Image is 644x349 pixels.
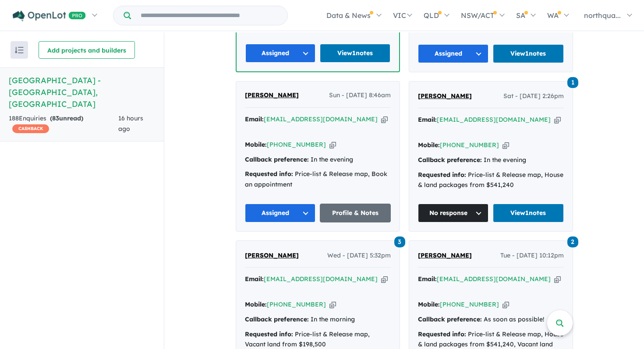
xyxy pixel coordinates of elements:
[12,124,49,133] span: CASHBACK
[52,114,59,122] span: 83
[245,275,264,283] strong: Email:
[567,77,578,88] span: 1
[133,6,286,25] input: Try estate name, suburb, builder or developer
[502,300,509,309] button: Copy
[267,141,326,148] a: [PHONE_NUMBER]
[329,90,391,101] span: Sun - [DATE] 8:46am
[245,315,309,323] strong: Callback preference:
[502,141,509,150] button: Copy
[418,250,472,261] a: [PERSON_NAME]
[245,300,267,308] strong: Mobile:
[245,141,267,148] strong: Mobile:
[554,115,561,124] button: Copy
[245,204,316,222] button: Assigned
[327,250,391,261] span: Wed - [DATE] 5:32pm
[245,251,299,259] span: [PERSON_NAME]
[440,300,499,308] a: [PHONE_NUMBER]
[320,44,390,63] a: View1notes
[418,314,564,325] div: As soon as possible!
[584,11,621,20] span: northqua...
[418,275,437,283] strong: Email:
[50,114,83,122] strong: ( unread)
[567,235,578,247] a: 2
[437,275,551,283] a: [EMAIL_ADDRESS][DOMAIN_NAME]
[437,116,551,123] a: [EMAIL_ADDRESS][DOMAIN_NAME]
[418,204,489,222] button: No response
[9,113,118,134] div: 188 Enquir ies
[245,115,264,123] strong: Email:
[418,170,564,191] div: Price-list & Release map, House & land packages from $541,240
[493,44,564,63] a: View1notes
[329,300,336,309] button: Copy
[267,300,326,308] a: [PHONE_NUMBER]
[418,156,482,164] strong: Callback preference:
[381,275,388,284] button: Copy
[9,74,155,110] h5: [GEOGRAPHIC_DATA] - [GEOGRAPHIC_DATA] , [GEOGRAPHIC_DATA]
[418,315,482,323] strong: Callback preference:
[418,116,437,123] strong: Email:
[418,330,466,338] strong: Requested info:
[264,115,378,123] a: [EMAIL_ADDRESS][DOMAIN_NAME]
[493,204,564,222] a: View1notes
[118,114,143,133] span: 16 hours ago
[15,47,24,53] img: sort.svg
[418,300,440,308] strong: Mobile:
[394,236,405,247] span: 3
[381,115,388,124] button: Copy
[418,92,472,100] span: [PERSON_NAME]
[245,91,299,99] span: [PERSON_NAME]
[245,330,293,338] strong: Requested info:
[440,141,499,149] a: [PHONE_NUMBER]
[418,44,489,63] button: Assigned
[394,235,405,247] a: 3
[418,141,440,149] strong: Mobile:
[418,155,564,166] div: In the evening
[245,170,293,178] strong: Requested info:
[329,140,336,149] button: Copy
[320,204,391,222] a: Profile & Notes
[264,275,378,283] a: [EMAIL_ADDRESS][DOMAIN_NAME]
[500,250,564,261] span: Tue - [DATE] 10:12pm
[245,169,391,190] div: Price-list & Release map, Book an appointment
[418,91,472,102] a: [PERSON_NAME]
[245,90,299,101] a: [PERSON_NAME]
[245,155,391,165] div: In the evening
[503,91,564,102] span: Sat - [DATE] 2:26pm
[245,44,316,63] button: Assigned
[567,76,578,88] a: 1
[13,11,86,21] img: Openlot PRO Logo White
[39,41,135,59] button: Add projects and builders
[554,275,561,284] button: Copy
[245,314,391,325] div: In the morning
[418,171,466,179] strong: Requested info:
[567,236,578,247] span: 2
[418,251,472,259] span: [PERSON_NAME]
[245,250,299,261] a: [PERSON_NAME]
[245,155,309,163] strong: Callback preference:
